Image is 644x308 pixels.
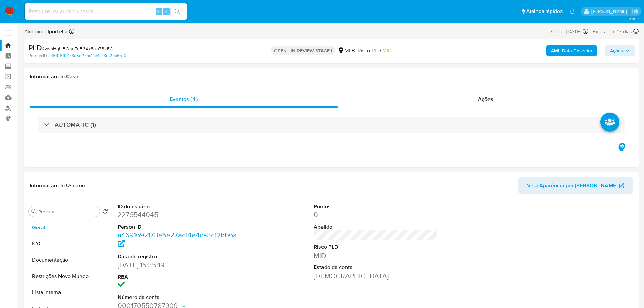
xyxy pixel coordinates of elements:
button: Veja Aparência por [PERSON_NAME] [518,177,633,194]
span: Eventos ( 1 ) [170,95,198,103]
button: KYC [26,236,111,252]
span: Risco PLD: [358,47,392,54]
span: Ações [610,45,623,56]
button: Procurar [31,209,37,214]
dt: Risco PLD [314,243,438,251]
dd: 2276544045 [118,210,242,219]
span: Atribuiu o [24,28,68,35]
span: Expira em 13 dias [593,28,632,35]
span: MID [382,47,392,54]
dd: [DEMOGRAPHIC_DATA] [314,271,438,281]
span: Ações [478,95,493,103]
dt: Data de registro [118,253,242,260]
dt: Estado da conta [314,264,438,271]
a: Sair [632,8,639,15]
p: lucas.portella@mercadolivre.com [591,8,629,15]
b: Person ID [28,53,47,59]
div: AUTOMATIC (1) [38,117,625,133]
dt: Número da conta [118,293,242,301]
div: MLB [338,47,355,54]
button: search-icon [170,7,184,16]
a: Notificações [569,8,575,14]
span: - [590,27,591,36]
span: Alt [156,8,162,15]
button: Ações [605,45,635,56]
button: Documentação [26,252,111,268]
b: lportella [46,28,68,35]
div: Criou: [DATE] [551,27,588,36]
dt: RBA [118,273,242,281]
button: AML Data Collector [546,45,597,56]
button: Restrições Novo Mundo [26,268,111,284]
span: Atalhos rápidos [526,8,563,15]
input: Pesquise usuários ou casos... [25,7,187,16]
p: OPEN - IN REVIEW STAGE I [271,46,335,55]
input: Procurar [38,209,97,215]
span: # vwpHqUBOnq7qB3Ax5uo7BkEC [42,45,113,52]
a: a4691692173e5e27ac14e4ca3c12bb6a [118,230,237,249]
dd: 0 [314,210,438,219]
b: PLD [28,42,42,53]
dd: MID [314,251,438,260]
dd: [DATE] 15:35:19 [118,260,242,270]
h3: AUTOMATIC (1) [55,121,96,128]
dt: Apelido [314,223,438,231]
span: s [165,8,167,15]
h1: Informação do Usuário [30,182,85,189]
button: Retornar ao pedido padrão [102,209,108,216]
button: Lista Interna [26,284,111,301]
span: Veja Aparência por [PERSON_NAME] [527,177,617,194]
dt: Pontos [314,203,438,210]
dt: ID do usuário [118,203,242,210]
b: AML Data Collector [551,45,592,56]
dt: Person ID [118,223,242,231]
button: Geral [26,219,111,236]
a: a4691692173e5e27ac14e4ca3c12bb6a [48,53,126,59]
h1: Informação do Caso [30,73,633,80]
